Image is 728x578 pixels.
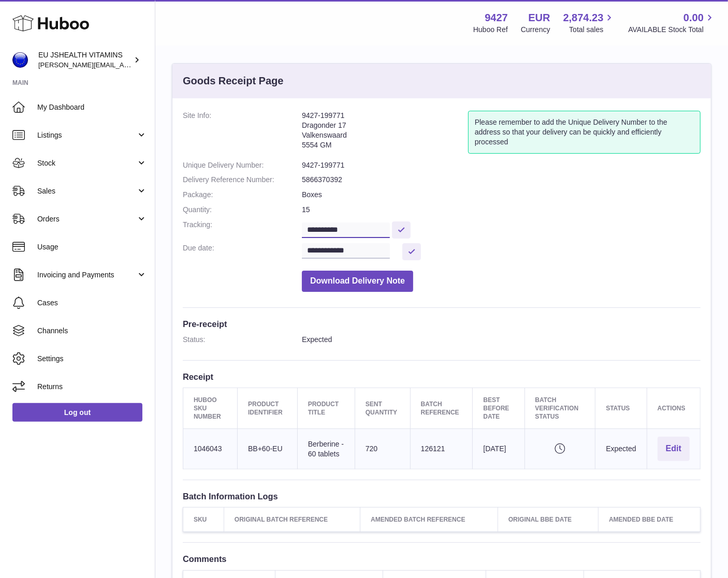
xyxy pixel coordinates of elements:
[37,130,136,140] span: Listings
[37,214,136,224] span: Orders
[183,190,302,200] dt: Package:
[525,388,595,429] th: Batch Verification Status
[37,382,147,392] span: Returns
[599,508,701,532] th: Amended BBE Date
[12,52,28,68] img: laura@jessicasepel.com
[628,25,716,35] span: AVAILABLE Stock Total
[183,371,701,382] h3: Receipt
[37,326,147,336] span: Channels
[302,190,701,200] dd: Boxes
[302,205,701,215] dd: 15
[37,102,147,112] span: My Dashboard
[183,74,284,88] h3: Goods Receipt Page
[37,298,147,308] span: Cases
[183,175,302,185] dt: Delivery Reference Number:
[683,11,704,25] span: 0.00
[563,11,616,35] a: 2,874.23 Total sales
[38,61,208,69] span: [PERSON_NAME][EMAIL_ADDRESS][DOMAIN_NAME]
[563,11,604,25] span: 2,874.23
[183,160,302,170] dt: Unique Delivery Number:
[238,388,298,429] th: Product Identifier
[37,354,147,364] span: Settings
[183,220,302,238] dt: Tracking:
[410,429,473,469] td: 126121
[658,437,690,461] button: Edit
[595,429,647,469] td: Expected
[647,388,700,429] th: Actions
[498,508,598,532] th: Original BBE Date
[183,205,302,215] dt: Quantity:
[37,186,136,196] span: Sales
[360,508,498,532] th: Amended Batch Reference
[628,11,716,35] a: 0.00 AVAILABLE Stock Total
[38,50,132,70] div: EU JSHEALTH VITAMINS
[302,271,413,292] button: Download Delivery Note
[521,25,550,35] div: Currency
[183,388,238,429] th: Huboo SKU Number
[12,403,142,422] a: Log out
[183,243,302,260] dt: Due date:
[468,111,701,154] div: Please remember to add the Unique Delivery Number to the address so that your delivery can be qui...
[37,242,147,252] span: Usage
[595,388,647,429] th: Status
[302,335,701,345] dd: Expected
[302,111,468,155] address: 9427-199771 Dragonder 17 Valkenswaard 5554 GM
[485,11,508,25] strong: 9427
[37,270,136,280] span: Invoicing and Payments
[473,429,525,469] td: [DATE]
[238,429,298,469] td: BB+60-EU
[297,429,355,469] td: Berberine - 60 tablets
[473,388,525,429] th: Best Before Date
[183,429,238,469] td: 1046043
[569,25,615,35] span: Total sales
[355,388,410,429] th: Sent Quantity
[224,508,360,532] th: Original Batch Reference
[302,160,701,170] dd: 9427-199771
[473,25,508,35] div: Huboo Ref
[183,318,701,330] h3: Pre-receipt
[297,388,355,429] th: Product title
[355,429,410,469] td: 720
[410,388,473,429] th: Batch Reference
[183,553,701,565] h3: Comments
[183,111,302,155] dt: Site Info:
[302,175,701,185] dd: 5866370392
[37,158,136,168] span: Stock
[183,491,701,502] h3: Batch Information Logs
[183,508,224,532] th: SKU
[528,11,550,25] strong: EUR
[183,335,302,345] dt: Status:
